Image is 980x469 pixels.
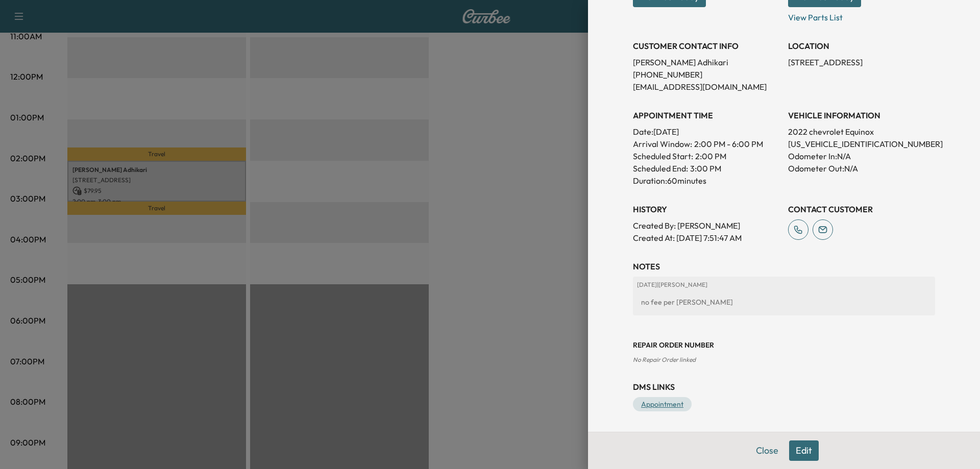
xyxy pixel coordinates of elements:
h3: NOTES [633,260,935,273]
p: [PERSON_NAME] Adhikari [633,56,780,68]
p: 3:00 PM [690,162,721,175]
p: [US_VEHICLE_IDENTIFICATION_NUMBER] [788,138,935,150]
span: No Repair Order linked [633,356,696,363]
p: Created By : [PERSON_NAME] [633,219,780,232]
h3: History [633,203,780,215]
a: Appointment [633,397,692,411]
h3: CUSTOMER CONTACT INFO [633,40,780,52]
p: Odometer In: N/A [788,150,935,162]
p: [PHONE_NUMBER] [633,68,780,81]
span: 2:00 PM - 6:00 PM [694,138,763,150]
h3: APPOINTMENT TIME [633,109,780,121]
p: Arrival Window: [633,138,780,150]
p: View Parts List [788,7,935,23]
p: [EMAIL_ADDRESS][DOMAIN_NAME] [633,81,780,93]
p: Duration: 60 minutes [633,175,780,187]
h3: DMS Links [633,381,935,393]
p: [STREET_ADDRESS] [788,56,935,68]
p: Date: [DATE] [633,126,780,138]
h3: Repair Order number [633,340,935,350]
div: no fee per [PERSON_NAME] [637,293,931,311]
p: Odometer Out: N/A [788,162,935,175]
p: Scheduled Start: [633,150,693,162]
p: [DATE] | [PERSON_NAME] [637,281,931,289]
p: Scheduled End: [633,162,688,175]
h3: LOCATION [788,40,935,52]
h3: VEHICLE INFORMATION [788,109,935,121]
p: 2:00 PM [695,150,726,162]
button: Edit [789,440,819,461]
button: Close [749,440,785,461]
p: 2022 chevrolet Equinox [788,126,935,138]
p: Created At : [DATE] 7:51:47 AM [633,232,780,244]
h3: CONTACT CUSTOMER [788,203,935,215]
